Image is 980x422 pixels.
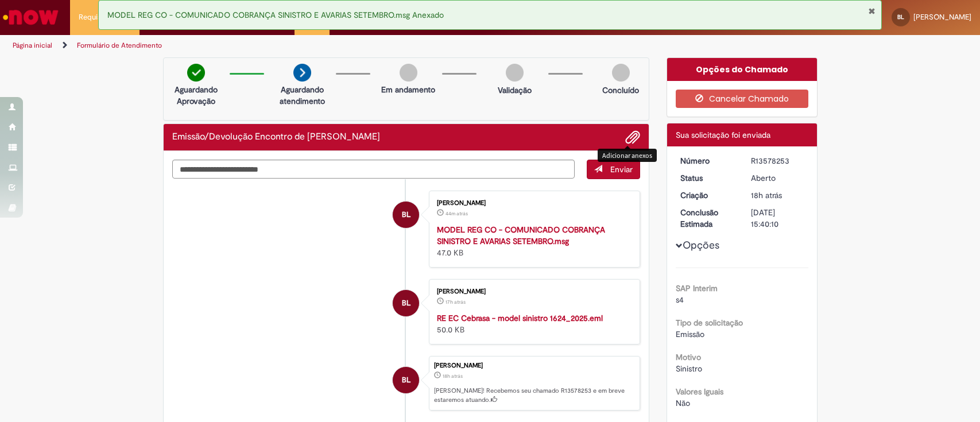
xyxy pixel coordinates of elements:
span: 18h atrás [443,373,463,380]
span: MODEL REG CO - COMUNICADO COBRANÇA SINISTRO E AVARIAS SETEMBRO.msg Anexado [107,10,444,20]
span: s4 [676,295,684,305]
div: [DATE] 15:40:10 [751,207,804,230]
span: Emissão [676,329,704,339]
textarea: Digite sua mensagem aqui... [172,160,575,179]
p: Aguardando atendimento [274,84,330,107]
p: Concluído [602,84,639,96]
div: 47.0 KB [437,224,628,258]
span: 18h atrás [751,190,782,200]
li: Beatriz Santana Lagares [172,356,641,411]
b: Motivo [676,352,701,362]
div: Aberto [751,172,804,184]
span: BL [402,201,410,229]
p: Aguardando Aprovação [168,84,224,107]
div: Beatriz Santana Lagares [393,202,419,228]
span: [PERSON_NAME] [913,12,971,22]
div: [PERSON_NAME] [437,200,628,207]
b: Tipo de solicitação [676,318,743,328]
div: [PERSON_NAME] [437,288,628,295]
img: img-circle-grey.png [400,64,417,82]
span: Sinistro [676,363,702,374]
p: Validação [498,84,532,96]
p: [PERSON_NAME]! Recebemos seu chamado R13578253 e em breve estaremos atuando. [434,386,634,404]
div: Beatriz Santana Lagares [393,290,419,316]
time: 30/09/2025 09:27:28 [446,210,468,217]
span: 17h atrás [446,299,466,305]
a: RE EC Cebrasa - model sinistro 1624_2025.eml [437,313,603,323]
time: 29/09/2025 16:40:04 [443,373,463,380]
dt: Número [672,155,742,167]
div: 29/09/2025 16:40:04 [751,189,804,201]
span: BL [402,289,410,317]
dt: Status [672,172,742,184]
ul: Trilhas de página [9,35,645,56]
img: img-circle-grey.png [612,64,630,82]
time: 29/09/2025 17:20:10 [446,299,466,305]
img: ServiceNow [1,6,60,29]
b: SAP Interim [676,283,718,293]
img: check-circle-green.png [187,64,205,82]
span: Não [676,398,690,408]
div: R13578253 [751,155,804,167]
span: Requisições [79,11,119,23]
span: BL [897,13,904,21]
a: Formulário de Atendimento [77,41,162,50]
button: Enviar [587,160,640,179]
button: Adicionar anexos [625,130,640,145]
button: Cancelar Chamado [676,90,808,108]
b: Valores Iguais [676,386,723,397]
div: Adicionar anexos [598,149,657,162]
img: arrow-next.png [293,64,311,82]
p: Em andamento [381,84,435,95]
span: Sua solicitação foi enviada [676,130,770,140]
dt: Conclusão Estimada [672,207,742,230]
dt: Criação [672,189,742,201]
div: Beatriz Santana Lagares [393,367,419,393]
h2: Emissão/Devolução Encontro de Contas Fornecedor Histórico de tíquete [172,132,380,142]
a: MODEL REG CO - COMUNICADO COBRANÇA SINISTRO E AVARIAS SETEMBRO.msg [437,224,605,246]
div: Opções do Chamado [667,58,817,81]
a: Página inicial [13,41,52,50]
button: Fechar Notificação [868,6,876,16]
div: [PERSON_NAME] [434,362,634,369]
span: 44m atrás [446,210,468,217]
img: img-circle-grey.png [506,64,524,82]
span: BL [402,366,410,394]
time: 29/09/2025 16:40:04 [751,190,782,200]
span: Enviar [610,164,633,175]
div: 50.0 KB [437,312,628,335]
